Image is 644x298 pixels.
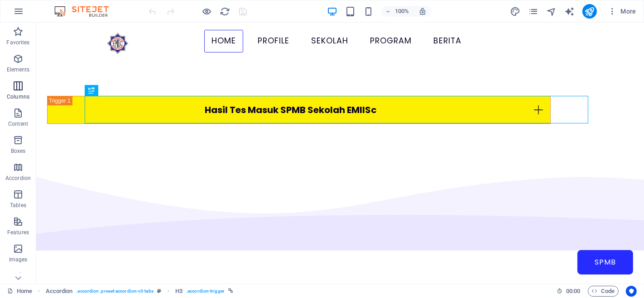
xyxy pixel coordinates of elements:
[528,6,539,17] button: pages
[7,229,29,236] p: Features
[175,286,183,297] span: Click to select. Double-click to edit
[528,6,538,17] i: Pages (Ctrl+Alt+S)
[582,4,597,19] button: publish
[566,286,580,297] span: 00 00
[220,6,231,17] button: reload
[510,6,520,17] i: Design (Ctrl+Alt+Y)
[564,6,575,17] i: AI Writer
[557,286,581,297] h6: Session time
[76,286,153,297] span: . accordion .preset-accordion-v3-tabs
[9,256,28,263] p: Images
[572,288,574,294] span: :
[10,202,26,209] p: Tables
[7,93,29,100] p: Columns
[588,286,619,297] button: Code
[592,286,615,297] span: Code
[11,147,26,155] p: Boxes
[52,6,120,17] img: Editor Logo
[5,175,31,182] p: Accordion
[186,286,225,297] span: . accordion-trigger
[564,6,575,17] button: text_generator
[6,39,29,46] p: Favorites
[202,6,212,17] button: Click here to leave preview mode and continue editing
[381,6,413,17] button: 100%
[608,7,636,16] span: More
[418,7,427,15] i: On resize automatically adjust zoom level to fit chosen device.
[8,120,28,128] p: Content
[395,6,409,17] h6: 100%
[546,6,557,17] button: navigator
[546,6,557,17] i: Navigator
[157,289,161,293] i: This element is a customizable preset
[626,286,637,297] button: Usercentrics
[584,6,595,17] i: Publish
[46,286,233,297] nav: breadcrumb
[510,6,521,17] button: design
[220,6,231,17] i: Reload page
[7,286,32,297] a: Click to cancel selection. Double-click to open Pages
[228,289,233,293] i: This element is linked
[7,66,30,73] p: Elements
[46,286,73,297] span: Click to select. Double-click to edit
[604,4,640,19] button: More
